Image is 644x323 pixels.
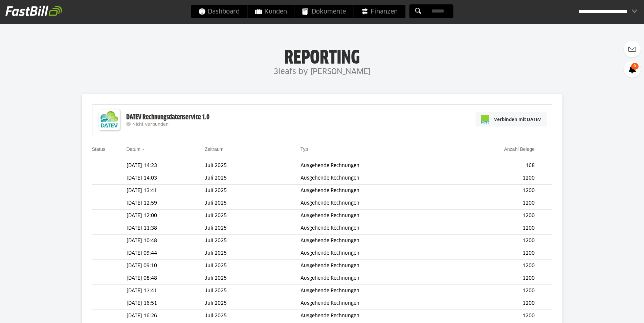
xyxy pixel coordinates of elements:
span: Dashboard [198,5,240,18]
a: Kunden [247,5,294,18]
a: Datum [127,146,140,152]
a: Zeitraum [205,146,223,152]
a: Status [92,146,106,152]
td: Juli 2025 [205,222,301,235]
td: Ausgehende Rechnungen [301,197,452,210]
td: Ausgehende Rechnungen [301,160,452,172]
td: Juli 2025 [205,260,301,272]
img: sort_desc.gif [142,149,146,150]
a: Anzahl Belege [504,146,534,152]
div: DATEV Rechnungsdatenservice 1.0 [126,113,209,122]
td: 1200 [452,197,537,210]
td: Ausgehende Rechnungen [301,247,452,260]
td: [DATE] 16:51 [127,297,205,310]
td: [DATE] 16:26 [127,310,205,322]
span: Kunden [255,5,287,18]
td: Ausgehende Rechnungen [301,222,452,235]
td: Juli 2025 [205,185,301,197]
td: [DATE] 11:38 [127,222,205,235]
a: Dokumente [295,5,353,18]
td: 1200 [452,272,537,285]
a: Dashboard [191,5,247,18]
span: 6 [631,63,639,70]
td: [DATE] 12:59 [127,197,205,210]
td: [DATE] 13:41 [127,185,205,197]
td: Ausgehende Rechnungen [301,235,452,247]
td: Ausgehende Rechnungen [301,185,452,197]
td: Juli 2025 [205,247,301,260]
td: Juli 2025 [205,285,301,297]
a: Verbinden mit DATEV [475,112,547,126]
td: Ausgehende Rechnungen [301,310,452,322]
td: Juli 2025 [205,235,301,247]
td: Juli 2025 [205,297,301,310]
td: [DATE] 12:00 [127,210,205,222]
td: Juli 2025 [205,310,301,322]
td: Ausgehende Rechnungen [301,297,452,310]
td: [DATE] 17:41 [127,285,205,297]
span: Nicht verbunden [132,122,169,127]
td: Juli 2025 [205,197,301,210]
td: [DATE] 08:48 [127,272,205,285]
a: Finanzen [354,5,405,18]
a: Typ [301,146,308,152]
td: 1200 [452,185,537,197]
td: 168 [452,160,537,172]
td: Juli 2025 [205,160,301,172]
td: 1200 [452,222,537,235]
td: Juli 2025 [205,272,301,285]
span: Dokumente [302,5,346,18]
td: 1200 [452,247,537,260]
img: pi-datev-logo-farbig-24.svg [481,115,489,123]
td: Ausgehende Rechnungen [301,272,452,285]
td: [DATE] 14:23 [127,160,205,172]
h1: Reporting [68,48,576,65]
td: Ausgehende Rechnungen [301,172,452,185]
td: Ausgehende Rechnungen [301,285,452,297]
td: Juli 2025 [205,172,301,185]
td: 1200 [452,235,537,247]
td: [DATE] 09:44 [127,247,205,260]
td: Ausgehende Rechnungen [301,210,452,222]
a: 6 [624,61,641,78]
td: 1200 [452,260,537,272]
span: Verbinden mit DATEV [494,116,541,123]
td: 1200 [452,172,537,185]
td: 1200 [452,210,537,222]
td: 1200 [452,310,537,322]
td: 1200 [452,285,537,297]
img: DATEV-Datenservice Logo [96,106,123,133]
iframe: Öffnet ein Widget, in dem Sie weitere Informationen finden [592,303,637,320]
td: Ausgehende Rechnungen [301,260,452,272]
td: [DATE] 14:03 [127,172,205,185]
td: 1200 [452,297,537,310]
td: Juli 2025 [205,210,301,222]
td: [DATE] 09:10 [127,260,205,272]
span: Finanzen [361,5,398,18]
img: fastbill_logo_white.png [5,5,62,16]
td: [DATE] 10:48 [127,235,205,247]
